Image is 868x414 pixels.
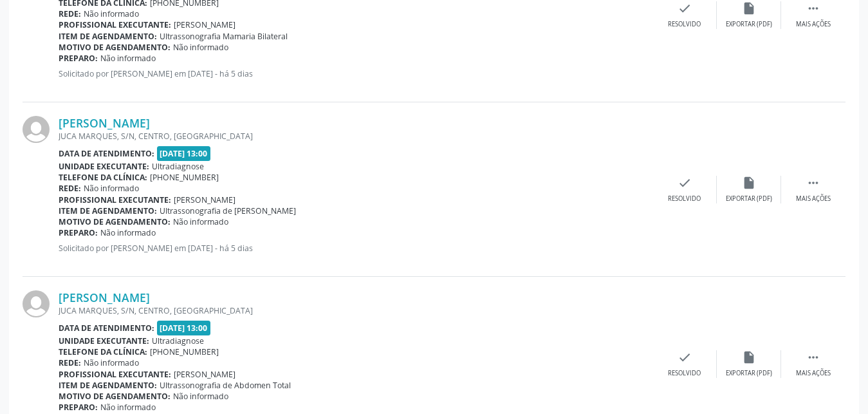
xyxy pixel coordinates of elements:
span: Ultradiagnose [152,161,204,172]
div: Resolvido [668,194,701,203]
p: Solicitado por [PERSON_NAME] em [DATE] - há 5 dias [59,243,652,254]
b: Motivo de agendamento: [59,391,171,402]
b: Telefone da clínica: [59,172,147,183]
a: [PERSON_NAME] [59,116,150,130]
i:  [806,1,820,15]
b: Motivo de agendamento: [59,42,171,53]
span: Não informado [173,391,228,402]
b: Item de agendamento: [59,31,157,42]
p: Solicitado por [PERSON_NAME] em [DATE] - há 5 dias [59,68,652,79]
div: JUCA MARQUES, S/N, CENTRO, [GEOGRAPHIC_DATA] [59,305,652,316]
span: [PERSON_NAME] [174,194,235,205]
span: [PHONE_NUMBER] [150,172,219,183]
b: Preparo: [59,227,98,238]
b: Motivo de agendamento: [59,216,171,227]
span: Não informado [173,42,228,53]
span: Ultradiagnose [152,335,204,346]
i:  [806,176,820,190]
span: Não informado [100,227,156,238]
b: Rede: [59,357,81,368]
span: Não informado [100,53,156,64]
span: [DATE] 13:00 [157,146,211,161]
b: Preparo: [59,53,98,64]
span: [DATE] 13:00 [157,321,211,335]
div: Mais ações [796,20,831,29]
span: Ultrassonografia de Abdomen Total [160,380,291,391]
b: Profissional executante: [59,194,171,205]
i:  [806,350,820,364]
img: img [23,116,50,143]
div: Exportar (PDF) [726,194,772,203]
div: Resolvido [668,369,701,378]
div: Mais ações [796,194,831,203]
b: Rede: [59,8,81,19]
b: Data de atendimento: [59,323,154,334]
i: check [678,176,692,190]
div: Exportar (PDF) [726,20,772,29]
b: Item de agendamento: [59,380,157,391]
span: Não informado [84,8,139,19]
b: Preparo: [59,402,98,413]
img: img [23,290,50,317]
span: [PHONE_NUMBER] [150,346,219,357]
i: insert_drive_file [742,350,756,364]
b: Unidade executante: [59,161,149,172]
span: [PERSON_NAME] [174,369,235,380]
span: Não informado [84,357,139,368]
b: Profissional executante: [59,369,171,380]
b: Item de agendamento: [59,205,157,216]
div: Exportar (PDF) [726,369,772,378]
span: Não informado [173,216,228,227]
span: [PERSON_NAME] [174,19,235,30]
a: [PERSON_NAME] [59,290,150,305]
i: check [678,350,692,364]
b: Rede: [59,183,81,194]
span: Ultrassonografia Mamaria Bilateral [160,31,288,42]
span: Ultrassonografia de [PERSON_NAME] [160,205,296,216]
b: Unidade executante: [59,335,149,346]
b: Telefone da clínica: [59,346,147,357]
span: Não informado [84,183,139,194]
i: insert_drive_file [742,176,756,190]
b: Profissional executante: [59,19,171,30]
i: check [678,1,692,15]
div: Resolvido [668,20,701,29]
div: JUCA MARQUES, S/N, CENTRO, [GEOGRAPHIC_DATA] [59,131,652,142]
span: Não informado [100,402,156,413]
div: Mais ações [796,369,831,378]
i: insert_drive_file [742,1,756,15]
b: Data de atendimento: [59,148,154,159]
